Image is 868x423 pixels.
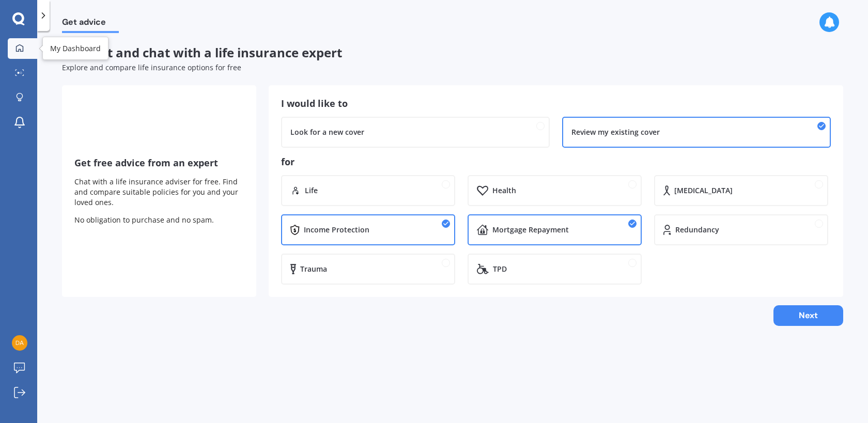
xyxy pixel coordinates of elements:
img: Trauma [290,264,296,274]
div: Mortgage Repayment [492,225,569,235]
div: My Dashboard [50,43,101,54]
div: Life [305,185,318,196]
img: Income Protection [290,225,300,235]
div: Review my existing cover [571,127,660,137]
div: Income Protection [304,225,369,235]
img: Redundancy [663,225,671,235]
p: No obligation to purchase and no spam. [74,215,244,225]
img: Life [290,185,301,196]
span: Connect and chat with a life insurance expert [62,44,342,61]
h3: I would like to [281,98,831,109]
div: [MEDICAL_DATA] [674,185,733,196]
h3: for [281,156,831,168]
div: Trauma [300,264,327,274]
span: Get advice [62,17,119,31]
img: a4e201ab66adb0f550a712ca8fd608a2 [12,335,27,351]
img: Cancer [663,185,670,196]
p: Chat with a life insurance adviser for free. Find and compare suitable policies for you and your ... [74,177,244,208]
img: TPD [477,264,489,274]
img: Health [477,185,488,196]
div: Health [492,185,516,196]
div: TPD [493,264,507,274]
button: Next [773,305,843,326]
img: Mortgage Repayment [477,225,488,235]
h3: Get free advice from an expert [74,157,244,169]
div: Look for a new cover [290,127,364,137]
span: Explore and compare life insurance options for free [62,62,241,72]
div: Redundancy [675,225,719,235]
